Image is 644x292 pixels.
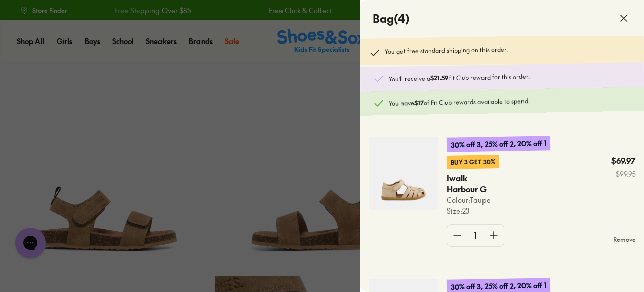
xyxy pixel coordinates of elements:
[389,70,632,84] p: You'll receive a Fit Club reward for this order.
[447,173,497,195] p: Iwalk Harbour G
[447,155,499,169] p: Buy 3 Get 30%
[611,155,636,166] p: $69.97
[373,10,410,27] h4: Bag ( 4 )
[611,169,636,179] s: $99.95
[430,74,448,82] b: $21.59
[447,205,509,216] p: Size : 23
[389,95,632,108] p: You have of Fit Club rewards available to spend.
[5,4,35,34] button: Gorgias live chat
[369,137,438,210] img: 4-551600.jpg
[414,99,424,107] b: $17
[447,195,509,205] p: Colour: Taupe
[447,136,550,152] p: 30% off 3, 25% off 2, 20% off 1
[467,225,484,246] div: 1
[385,45,508,59] p: You get free standard shipping on this order.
